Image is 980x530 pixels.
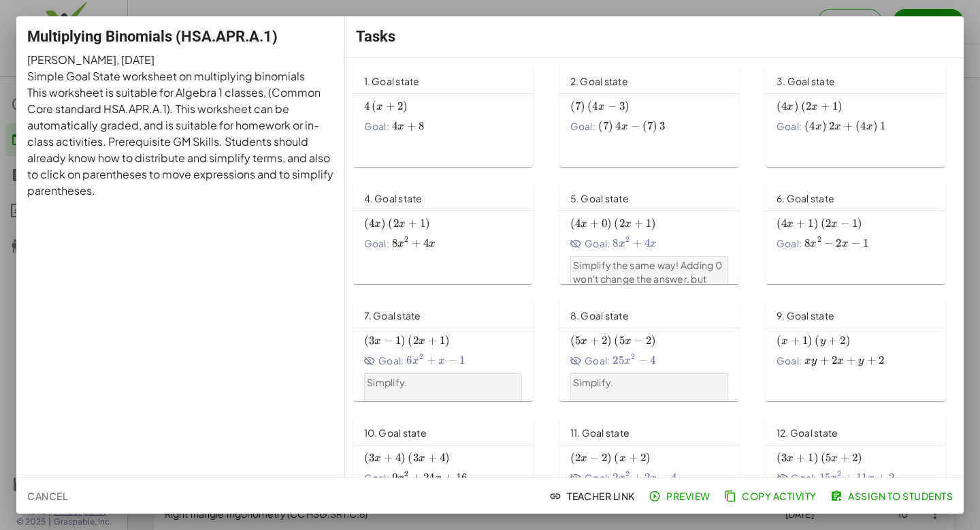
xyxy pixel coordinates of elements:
span: x [435,473,442,484]
span: Goal: [570,119,595,134]
button: Copy Activity [721,484,822,508]
span: + [386,99,395,113]
span: 3 [659,119,665,133]
span: 2 [852,451,857,465]
span: 4 [781,217,787,230]
p: Simplify. [573,376,725,390]
span: ( [815,334,819,347]
span: 2. Goal state [570,75,628,87]
span: + [384,451,393,465]
span: − [634,334,643,347]
a: 4. Goal stateGoal: [353,183,543,284]
span: x [619,453,626,464]
a: 1. Goal stateGoal: [353,66,543,167]
span: Goal: [364,236,389,251]
span: Preview [651,490,710,502]
a: 5. Goal stateGoal:Simplify the same way! Adding 0 won't change the answer, but you may have to do... [559,183,749,284]
span: ) [651,217,656,230]
span: ( [587,99,592,113]
span: 2 [829,119,834,133]
span: ( [777,217,781,230]
span: Multiplying Binomials (HSA.APR.A.1) [27,28,278,45]
span: + [845,471,853,484]
span: − [840,217,849,230]
span: ( [821,451,826,465]
span: ) [651,334,656,347]
span: 10. Goal state [364,426,427,439]
span: + [407,119,416,133]
a: 6. Goal stateGoal: [766,183,955,284]
span: 4 [809,119,815,133]
span: 1 [646,217,651,230]
span: ) [607,334,612,347]
span: ( [570,217,575,230]
span: ( [372,99,376,113]
span: x [619,238,625,249]
span: ) [857,217,862,230]
span: 3 [781,451,787,465]
span: Goal: [777,471,817,485]
span: 2 [625,469,630,478]
span: Goal: [777,119,802,134]
span: 2 [413,334,419,347]
span: x [624,356,631,367]
span: ( [614,451,619,465]
span: + [821,99,830,113]
span: 3 [369,334,374,347]
span: x [810,238,817,249]
span: + [590,217,599,230]
span: x [787,219,794,230]
span: Copy Activity [727,490,817,502]
span: x [438,356,445,367]
span: [PERSON_NAME] [27,52,116,67]
span: 2 [832,354,837,367]
span: x [811,102,818,112]
span: x [581,219,587,230]
span: ( [408,334,412,347]
i: Goal State is hidden. [777,472,789,484]
span: ) [794,99,799,113]
span: ) [625,99,630,113]
span: 1 [863,236,868,250]
span: 2 [602,451,607,465]
span: ) [381,217,386,230]
span: + [867,354,876,367]
span: Cancel [27,490,67,502]
a: 11. Goal stateGoal:Simplify. [559,418,749,518]
span: ) [581,99,585,113]
span: + [444,471,453,484]
span: ( [364,334,369,347]
i: Goal State is hidden. [570,472,583,484]
span: + [633,236,642,250]
span: 24 [423,471,435,484]
button: Preview [646,484,716,508]
span: 2 [625,234,630,244]
span: x [397,473,404,484]
span: ( [642,119,647,133]
span: x [787,453,794,464]
a: 2. Goal stateGoal: [559,66,749,167]
span: 1 [420,217,425,230]
span: 1 [808,217,813,230]
span: 4 [615,119,621,133]
span: ( [821,217,826,230]
a: 9. Goal stateGoal: [766,300,955,401]
span: Goal: [570,471,610,485]
span: x [834,121,841,132]
span: ) [814,217,819,230]
span: 2 [646,334,651,347]
span: + [847,354,855,367]
span: ) [401,451,406,465]
span: 1 [880,119,885,133]
span: 8 [804,236,810,250]
span: 3. Goal state [777,75,835,87]
span: ( [598,119,603,133]
span: 5 [826,451,831,465]
span: ) [607,451,612,465]
span: x [830,473,837,484]
span: 5. Goal state [570,192,629,204]
span: 4 [671,471,676,484]
span: x [419,453,425,464]
span: 2 [397,99,403,113]
span: ) [857,451,862,465]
